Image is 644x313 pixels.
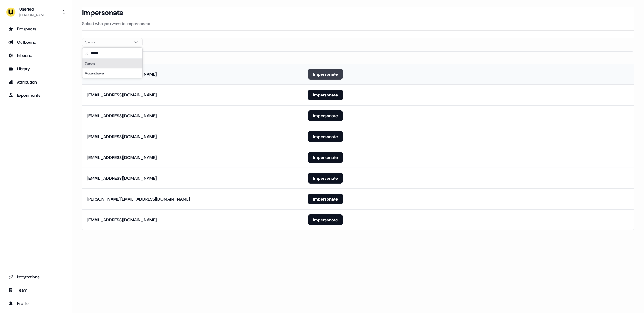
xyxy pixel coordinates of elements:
[5,24,67,34] a: Go to prospects
[87,92,157,98] div: [EMAIL_ADDRESS][DOMAIN_NAME]
[308,90,343,100] button: Impersonate
[5,51,67,60] a: Go to Inbound
[5,5,67,19] button: Userled[PERSON_NAME]
[8,52,64,58] div: Inbound
[8,287,64,293] div: Team
[8,274,64,280] div: Integrations
[8,39,64,45] div: Outbound
[5,285,67,295] a: Go to team
[308,131,343,142] button: Impersonate
[19,12,46,18] div: [PERSON_NAME]
[5,90,67,100] a: Go to experiments
[8,26,64,32] div: Prospects
[8,66,64,72] div: Library
[82,68,142,78] div: Accenttravel
[8,92,64,98] div: Experiments
[19,6,46,12] div: Userled
[82,59,142,68] div: Canva
[308,69,343,80] button: Impersonate
[308,173,343,184] button: Impersonate
[82,59,142,78] div: Suggestions
[5,64,67,74] a: Go to templates
[85,39,130,45] div: Canva
[82,21,634,27] p: Select who you want to impersonate
[5,77,67,87] a: Go to attribution
[87,154,157,160] div: [EMAIL_ADDRESS][DOMAIN_NAME]
[8,300,64,306] div: Profile
[308,194,343,204] button: Impersonate
[87,134,157,140] div: [EMAIL_ADDRESS][DOMAIN_NAME]
[8,79,64,85] div: Attribution
[5,37,67,47] a: Go to outbound experience
[82,38,143,46] button: Canva
[5,272,67,282] a: Go to integrations
[82,52,303,64] th: Email
[308,152,343,163] button: Impersonate
[87,113,157,119] div: [EMAIL_ADDRESS][DOMAIN_NAME]
[82,8,123,17] h3: Impersonate
[308,110,343,121] button: Impersonate
[5,299,67,308] a: Go to profile
[87,175,157,181] div: [EMAIL_ADDRESS][DOMAIN_NAME]
[87,217,157,223] div: [EMAIL_ADDRESS][DOMAIN_NAME]
[308,214,343,225] button: Impersonate
[87,196,190,202] div: [PERSON_NAME][EMAIL_ADDRESS][DOMAIN_NAME]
